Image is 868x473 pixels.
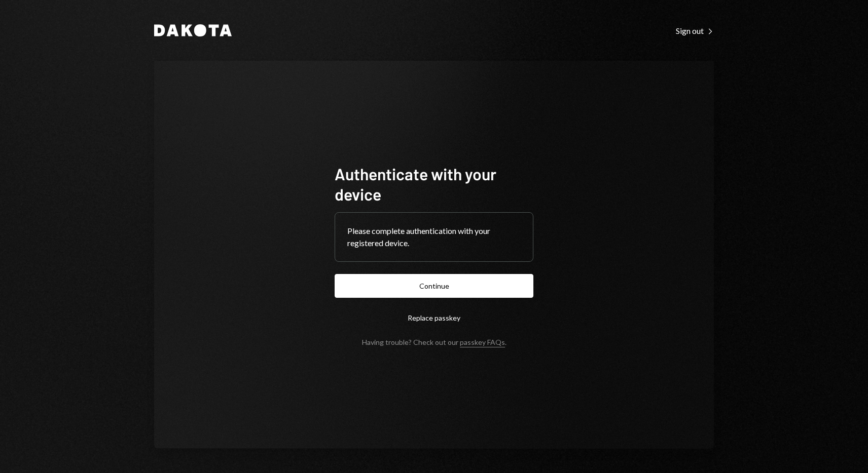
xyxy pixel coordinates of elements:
[460,338,505,347] a: passkey FAQs
[362,338,507,346] div: Having trouble? Check out our .
[335,274,533,298] button: Continue
[676,26,714,36] div: Sign out
[347,225,521,249] div: Please complete authentication with your registered device.
[335,164,533,204] h1: Authenticate with your device
[676,25,714,36] a: Sign out
[335,306,533,330] button: Replace passkey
